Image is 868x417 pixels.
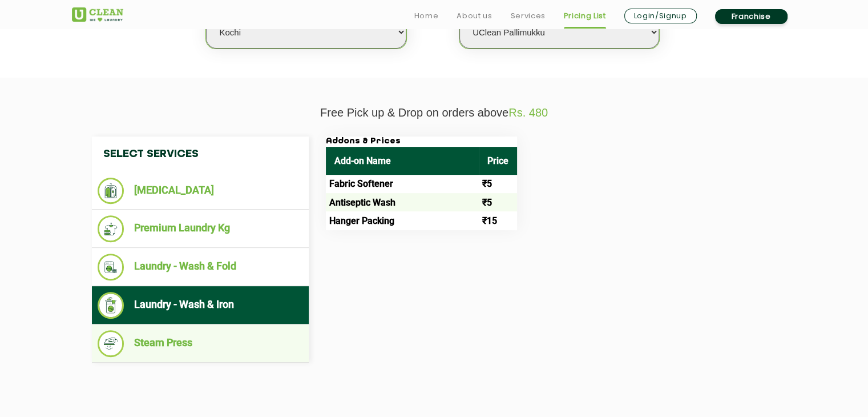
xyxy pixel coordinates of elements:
[326,211,479,230] td: Hanger Packing
[479,193,517,211] td: ₹5
[98,330,303,357] li: Steam Press
[479,175,517,193] td: ₹5
[564,9,606,23] a: Pricing List
[479,147,517,175] th: Price
[326,147,479,175] th: Add-on Name
[624,9,697,23] a: Login/Signup
[98,254,124,280] img: Laundry - Wash & Fold
[98,215,124,242] img: Premium Laundry Kg
[326,193,479,211] td: Antiseptic Wash
[98,178,303,204] li: [MEDICAL_DATA]
[72,7,123,22] img: UClean Laundry and Dry Cleaning
[98,215,303,242] li: Premium Laundry Kg
[715,9,788,24] a: Franchise
[98,292,124,319] img: Laundry - Wash & Iron
[508,106,548,119] span: Rs. 480
[98,292,303,319] li: Laundry - Wash & Iron
[457,9,492,23] a: About us
[92,137,309,172] h4: Select Services
[510,9,545,23] a: Services
[98,178,124,204] img: Dry Cleaning
[98,254,303,280] li: Laundry - Wash & Fold
[326,175,479,193] td: Fabric Softener
[326,137,517,147] h3: Addons & Prices
[414,9,439,23] a: Home
[479,211,517,230] td: ₹15
[72,106,797,119] p: Free Pick up & Drop on orders above
[98,330,124,357] img: Steam Press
